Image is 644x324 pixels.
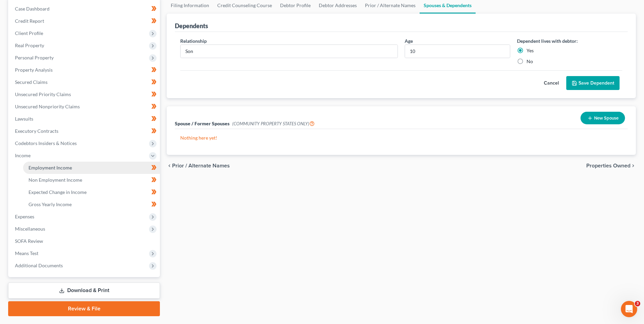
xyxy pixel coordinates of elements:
[15,116,33,122] span: Lawsuits
[10,3,160,15] a: Case Dashboard
[175,22,208,30] div: Dependents
[10,88,160,101] a: Unsecured Priority Claims
[23,174,160,186] a: Non Employment Income
[621,301,637,317] iframe: Intercom live chat
[8,301,160,316] a: Review & File
[10,113,160,125] a: Lawsuits
[15,214,34,219] span: Expenses
[175,121,229,126] span: Spouse / Former Spouses
[10,15,160,27] a: Credit Report
[586,163,630,168] span: Properties Owned
[167,163,172,168] i: chevron_left
[566,76,620,90] button: Save Dependent
[10,64,160,76] a: Property Analysis
[10,76,160,88] a: Secured Claims
[405,45,510,58] input: Enter age...
[29,201,72,207] span: Gross Yearly Income
[15,250,38,256] span: Means Test
[29,177,82,183] span: Non Employment Income
[180,38,207,44] span: Relationship
[15,128,58,134] span: Executory Contracts
[172,163,230,168] span: Prior / Alternate Names
[15,91,71,97] span: Unsecured Priority Claims
[8,283,160,299] a: Download & Print
[15,104,80,109] span: Unsecured Nonpriority Claims
[527,47,534,54] label: Yes
[15,55,54,60] span: Personal Property
[630,163,636,168] i: chevron_right
[15,263,63,268] span: Additional Documents
[10,125,160,137] a: Executory Contracts
[15,226,45,232] span: Miscellaneous
[23,186,160,198] a: Expected Change in Income
[15,140,77,146] span: Codebtors Insiders & Notices
[10,235,160,247] a: SOFA Review
[15,18,44,24] span: Credit Report
[536,76,566,90] button: Cancel
[232,121,315,126] span: (COMMUNITY PROPERTY STATES ONLY)
[405,37,413,44] label: Age
[15,238,43,244] span: SOFA Review
[29,189,87,195] span: Expected Change in Income
[10,101,160,113] a: Unsecured Nonpriority Claims
[167,163,230,168] button: chevron_left Prior / Alternate Names
[586,163,636,168] button: Properties Owned chevron_right
[15,67,53,73] span: Property Analysis
[15,42,44,48] span: Real Property
[581,112,625,124] button: New Spouse
[15,79,48,85] span: Secured Claims
[181,45,398,58] input: Enter relationship...
[180,134,622,141] p: Nothing here yet!
[29,165,72,170] span: Employment Income
[527,58,533,65] label: No
[15,6,50,12] span: Case Dashboard
[517,37,578,44] label: Dependent lives with debtor:
[15,152,31,158] span: Income
[23,198,160,211] a: Gross Yearly Income
[635,301,640,306] span: 3
[23,162,160,174] a: Employment Income
[15,30,43,36] span: Client Profile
